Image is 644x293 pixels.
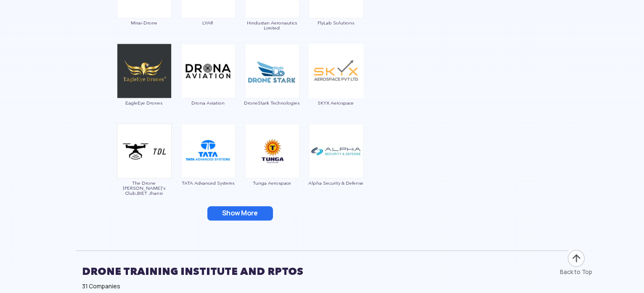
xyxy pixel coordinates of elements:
[308,180,364,185] span: Alpha Security & Defense
[180,20,236,25] span: LYAR
[245,43,299,98] img: ic_droneStark.png
[244,100,300,105] span: DroneStark Technologies
[117,20,172,25] span: Mirai-Drone
[560,268,593,276] div: Back to Top
[117,124,172,178] img: ic_thedronelearners.png
[309,124,363,178] img: ic_alphasecurity.png
[117,180,172,196] span: The Drone [PERSON_NAME]'s Club,BIET Jhansi
[180,67,236,105] a: Drona Aviation
[308,20,364,25] span: FlyLab Solutions
[82,261,562,282] h2: DRONE TRAINING INSTITUTE AND RPTOS
[309,43,363,98] img: img_skyx.png
[244,180,300,185] span: Tunga Aerospace
[180,100,236,105] span: Drona Aviation
[181,124,236,178] img: ic_tata.png
[117,100,172,105] span: EagleEye Drones
[117,67,172,105] a: EagleEye Drones
[180,180,236,185] span: TATA Advanced Systems
[308,147,364,185] a: Alpha Security & Defense
[308,100,364,105] span: SKYX Aerospace
[245,124,299,178] img: img_tunga.png
[207,206,273,220] button: Show More
[567,249,586,268] img: ic_arrow-up.png
[244,147,300,185] a: Tunga Aerospace
[244,67,300,105] a: DroneStark Technologies
[180,147,236,185] a: TATA Advanced Systems
[308,67,364,105] a: SKYX Aerospace
[244,20,300,30] span: Hindustan Aeronautics Limited
[82,282,562,290] div: 31 Companies
[117,147,172,196] a: The Drone [PERSON_NAME]'s Club,BIET Jhansi
[117,43,172,98] img: ic_eagleeye.png
[181,43,236,98] img: drona-maps.png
